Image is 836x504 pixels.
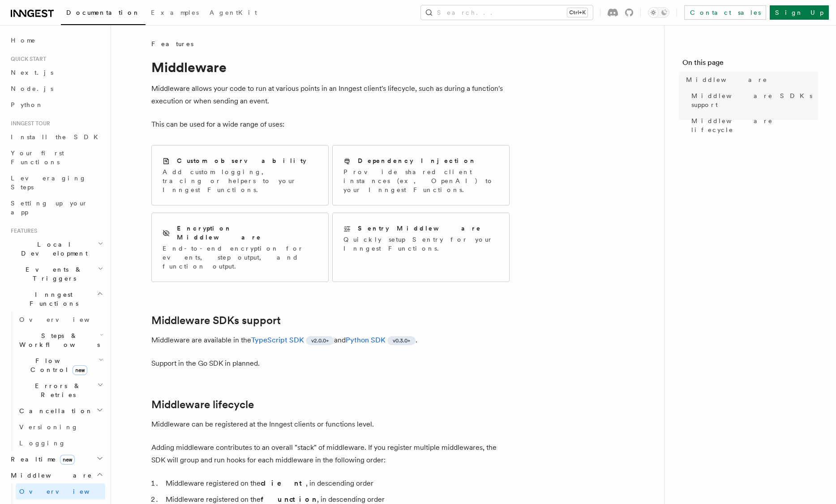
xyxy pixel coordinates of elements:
a: Middleware lifecycle [151,398,254,411]
span: Examples [151,9,199,16]
p: Middleware are available in the and . [151,334,510,346]
a: Logging [16,435,105,451]
a: TypeScript SDK [251,336,304,344]
p: Support in the Go SDK in planned. [151,357,510,370]
strong: function [261,495,317,504]
span: new [60,455,75,465]
strong: client [261,479,306,487]
span: AgentKit [210,9,257,16]
span: Quick start [7,56,46,63]
span: Logging [19,440,66,447]
a: Your first Functions [7,145,105,170]
a: Python [7,97,105,113]
button: Toggle dark mode [648,7,669,18]
a: Middleware SDKs support [151,314,281,327]
span: Leveraging Steps [11,175,86,191]
a: Versioning [16,419,105,435]
a: Documentation [61,3,146,25]
p: Adding middleware contributes to an overall "stack" of middleware. If you register multiple middl... [151,441,510,466]
span: Setting up your app [11,200,88,216]
span: Realtime [7,455,75,464]
span: Documentation [66,9,140,16]
span: Versioning [19,423,78,431]
a: Dependency InjectionProvide shared client instances (ex, OpenAI) to your Inngest Functions. [332,145,510,205]
span: Local Development [7,240,98,258]
h1: Middleware [151,59,510,75]
span: Your first Functions [11,149,64,166]
a: Overview [16,483,105,500]
p: This can be used for a wide range of uses: [151,118,510,131]
p: End-to-end encryption for events, step output, and function output. [163,244,317,271]
a: Contact sales [684,5,766,20]
span: Features [151,39,193,48]
a: Install the SDK [7,129,105,145]
span: Inngest tour [7,120,50,127]
span: v2.0.0+ [311,337,329,344]
a: Middleware SDKs support [688,88,818,113]
button: Inngest Functions [7,286,105,312]
span: Overview [19,488,111,495]
span: v0.3.0+ [393,337,410,344]
p: Add custom logging, tracing or helpers to your Inngest Functions. [163,167,317,194]
span: new [73,365,87,375]
span: Middleware [7,471,92,480]
span: Next.js [11,69,53,76]
a: Setting up your app [7,195,105,220]
a: Sign Up [770,5,829,20]
a: Examples [146,3,204,24]
a: Python SDK [346,336,386,344]
a: Overview [16,312,105,328]
span: Middleware SDKs support [691,91,818,109]
a: Sentry MiddlewareQuickly setup Sentry for your Inngest Functions. [332,213,510,282]
button: Middleware [7,467,105,483]
p: Middleware allows your code to run at various points in an Inngest client's lifecycle, such as du... [151,82,510,107]
span: Cancellation [16,406,93,415]
a: Custom observabilityAdd custom logging, tracing or helpers to your Inngest Functions. [151,145,329,205]
button: Search...Ctrl+K [421,5,593,20]
span: Flow Control [16,356,99,374]
button: Local Development [7,236,105,261]
button: Events & Triggers [7,261,105,286]
span: Features [7,227,37,235]
span: Steps & Workflows [16,331,100,349]
span: Home [11,36,36,45]
span: Events & Triggers [7,265,98,283]
span: Inngest Functions [7,290,97,308]
a: Encryption MiddlewareEnd-to-end encryption for events, step output, and function output. [151,213,329,282]
span: Middleware [686,75,767,84]
h2: Dependency Injection [358,156,476,165]
h2: Encryption Middleware [177,224,317,242]
button: Errors & Retries [16,378,105,403]
a: Leveraging Steps [7,170,105,195]
span: Node.js [11,85,53,92]
p: Provide shared client instances (ex, OpenAI) to your Inngest Functions. [343,167,498,194]
div: Inngest Functions [7,312,105,451]
span: Errors & Retries [16,381,97,399]
h4: On this page [682,57,818,72]
a: Middleware [682,72,818,88]
button: Realtimenew [7,451,105,467]
a: AgentKit [204,3,262,24]
kbd: Ctrl+K [567,8,587,17]
span: Python [11,101,43,108]
li: Middleware registered on the , in descending order [163,477,510,490]
button: Cancellation [16,403,105,419]
button: Flow Controlnew [16,353,105,378]
p: Quickly setup Sentry for your Inngest Functions. [343,235,498,253]
span: Install the SDK [11,133,103,141]
button: Steps & Workflows [16,328,105,353]
h2: Sentry Middleware [358,224,481,233]
span: Middleware lifecycle [691,116,818,134]
a: Node.js [7,81,105,97]
p: Middleware can be registered at the Inngest clients or functions level. [151,418,510,431]
a: Home [7,32,105,48]
a: Next.js [7,64,105,81]
span: Overview [19,316,111,323]
h2: Custom observability [177,156,306,165]
a: Middleware lifecycle [688,113,818,138]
